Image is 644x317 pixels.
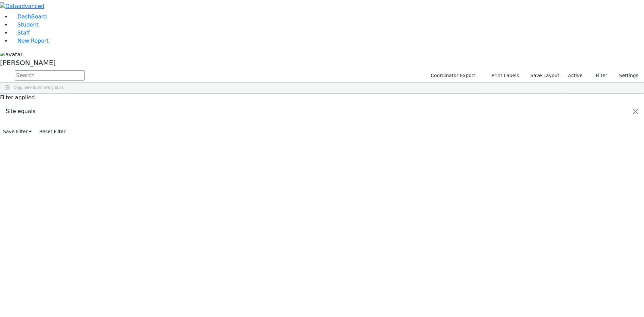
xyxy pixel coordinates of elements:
button: Save Layout [527,70,562,81]
button: Reset Filter [36,126,68,137]
a: New Report [11,38,49,44]
button: Settings [610,70,641,81]
span: New Report [17,38,49,44]
span: Student [17,21,39,28]
span: Staff [17,30,30,36]
a: DashBoard [11,13,47,20]
button: Filter [587,70,610,81]
span: DashBoard [17,13,47,20]
button: Close [628,102,644,121]
button: Coordinator Export [426,70,478,81]
a: Staff [11,30,30,36]
label: Active [565,70,586,81]
a: Student [11,21,39,28]
button: Print Labels [484,70,522,81]
input: Search [15,70,85,81]
span: Drag here to set row groups [14,85,64,90]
